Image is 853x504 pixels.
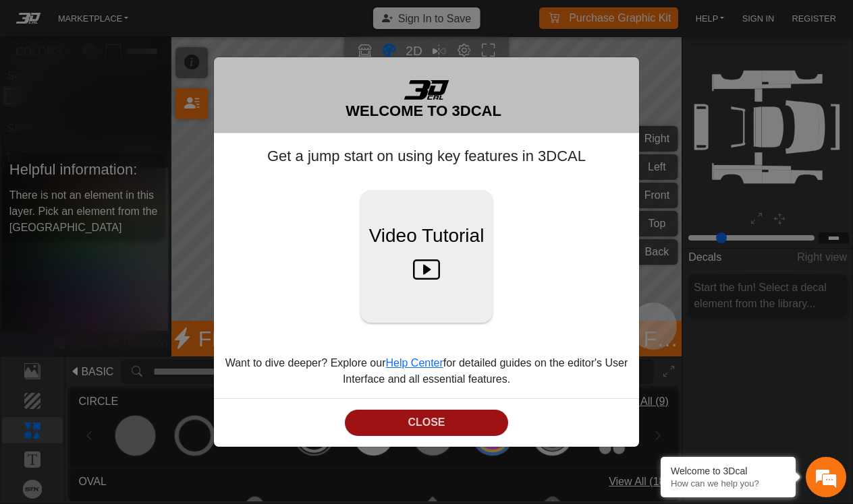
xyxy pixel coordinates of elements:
[90,71,247,88] div: Chat with us now
[15,69,35,90] div: Navigation go back
[7,333,257,380] textarea: Type your message and hit 'Enter'
[221,7,254,39] div: Minimize live chat window
[173,380,257,422] div: Articles
[360,190,493,323] button: Video Tutorial
[90,380,174,422] div: FAQs
[369,222,485,250] span: Video Tutorial
[225,355,628,387] p: Want to dive deeper? Explore our for detailed guides on the editor's User Interface and all essen...
[671,466,786,476] div: Welcome to 3Dcal
[225,144,628,168] h5: Get a jump start on using key features in 3DCAL
[385,357,443,369] a: Help Center
[671,478,786,489] p: How can we help you?
[78,150,186,278] span: We're online!
[7,404,90,413] span: Conversation
[345,410,508,436] button: CLOSE
[346,100,501,122] h5: WELCOME TO 3DCAL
